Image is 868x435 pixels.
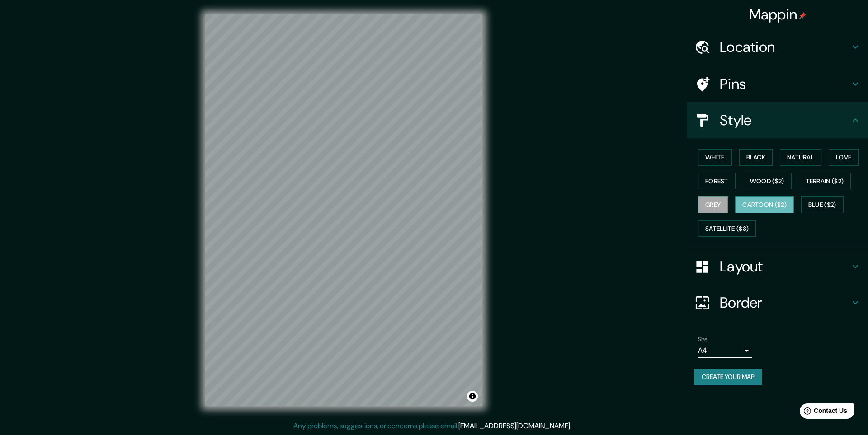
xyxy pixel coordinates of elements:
[739,149,773,166] button: Black
[687,66,868,102] div: Pins
[720,111,850,129] h4: Style
[698,220,756,237] button: Satellite ($3)
[698,336,708,343] label: Size
[801,196,844,213] button: Blue ($2)
[687,248,868,285] div: Layout
[205,14,482,406] canvas: Map
[458,421,570,430] a: [EMAIL_ADDRESS][DOMAIN_NAME]
[698,343,752,358] div: A4
[698,173,736,190] button: Forest
[780,149,821,166] button: Natural
[687,29,868,65] div: Location
[799,12,806,19] img: pin-icon.png
[573,421,575,431] div: .
[720,38,850,56] h4: Location
[694,369,762,385] button: Create your map
[698,196,728,213] button: Grey
[743,173,792,190] button: Wood ($2)
[799,173,851,190] button: Terrain ($2)
[788,400,858,425] iframe: Help widget launcher
[293,421,571,431] p: Any problems, suggestions, or concerns please email .
[749,5,807,23] h4: Mappin
[467,391,478,402] button: Toggle attribution
[687,285,868,321] div: Border
[687,102,868,138] div: Style
[829,149,859,166] button: Love
[571,421,573,431] div: .
[720,75,850,93] h4: Pins
[698,149,732,166] button: White
[735,196,794,213] button: Cartoon ($2)
[720,294,850,312] h4: Border
[720,257,850,276] h4: Layout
